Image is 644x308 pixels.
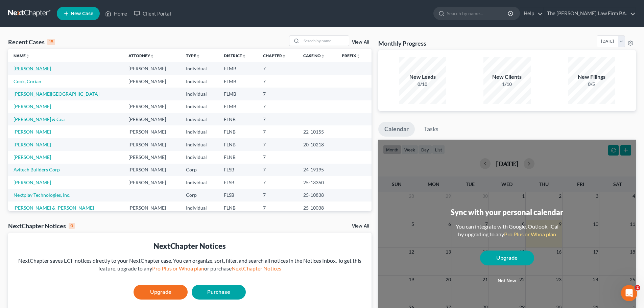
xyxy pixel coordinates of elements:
a: Purchase [192,285,246,300]
td: FLMB [218,88,258,100]
td: 22-10155 [298,125,336,138]
div: Sync with your personal calendar [451,207,563,217]
a: [PERSON_NAME][GEOGRAPHIC_DATA] [14,91,99,97]
i: unfold_more [242,54,246,58]
td: Individual [181,113,218,125]
td: Individual [181,138,218,151]
td: 7 [258,125,298,138]
a: Home [102,7,130,20]
a: Upgrade [480,251,534,265]
td: 7 [258,151,298,163]
div: You can integrate with Google, Outlook, iCal by upgrading to any [453,223,561,238]
div: New Clients [483,73,531,81]
td: Individual [181,176,218,189]
td: FLMB [218,62,258,75]
i: unfold_more [196,54,200,58]
div: 0/5 [568,81,615,88]
i: unfold_more [26,54,30,58]
td: Individual [181,100,218,113]
div: 0/10 [399,81,446,88]
a: [PERSON_NAME] [14,66,51,71]
div: NextChapter Notices [14,241,366,251]
td: FLNB [218,113,258,125]
a: Pro Plus or Whoa plan [504,231,556,237]
td: Individual [181,202,218,214]
a: Nameunfold_more [14,53,30,58]
a: Typeunfold_more [186,53,200,58]
td: Individual [181,62,218,75]
td: FLNB [218,138,258,151]
td: 7 [258,88,298,100]
td: FLSB [218,176,258,189]
a: The [PERSON_NAME] Law Firm P.A. [544,7,636,20]
a: Attorneyunfold_more [128,53,154,58]
td: Individual [181,151,218,163]
td: FLMB [218,100,258,113]
i: unfold_more [321,54,325,58]
td: 25-10838 [298,189,336,202]
td: FLSB [218,164,258,176]
a: Tasks [418,122,445,137]
td: 7 [258,176,298,189]
td: 7 [258,62,298,75]
td: [PERSON_NAME] [123,113,181,125]
span: New Case [71,11,93,16]
td: FLNB [218,202,258,214]
td: [PERSON_NAME] [123,138,181,151]
td: Individual [181,88,218,100]
a: [PERSON_NAME] & [PERSON_NAME] [14,205,94,211]
i: unfold_more [282,54,286,58]
a: Prefixunfold_more [342,53,360,58]
td: [PERSON_NAME] [123,151,181,163]
div: New Leads [399,73,446,81]
td: FLSB [218,189,258,202]
td: 25-13360 [298,176,336,189]
td: [PERSON_NAME] [123,176,181,189]
a: [PERSON_NAME] & Cea [14,116,65,122]
div: NextChapter saves ECF notices directly to your NextChapter case. You can organize, sort, filter, ... [14,257,366,273]
td: Corp [181,189,218,202]
a: Cook, Corian [14,78,41,84]
td: Individual [181,125,218,138]
div: 1/10 [483,81,531,88]
td: [PERSON_NAME] [123,125,181,138]
td: 7 [258,75,298,88]
a: [PERSON_NAME] [14,129,51,135]
a: Upgrade [134,285,188,300]
div: 0 [69,223,75,229]
td: 7 [258,113,298,125]
a: Case Nounfold_more [303,53,325,58]
a: View All [352,40,369,45]
td: 20-10218 [298,138,336,151]
a: [PERSON_NAME] [14,103,51,109]
a: [PERSON_NAME] [14,154,51,160]
a: Client Portal [130,7,174,20]
h3: Monthly Progress [378,39,426,47]
td: [PERSON_NAME] [123,100,181,113]
a: Nextplay Technologies, Inc. [14,192,70,198]
a: View All [352,224,369,229]
a: Pro Plus or Whoa plan [152,265,204,271]
input: Search by name... [302,36,349,46]
input: Search by name... [447,7,509,20]
td: FLMB [218,75,258,88]
td: [PERSON_NAME] [123,202,181,214]
i: unfold_more [356,54,360,58]
td: FLNB [218,125,258,138]
a: Districtunfold_more [224,53,246,58]
td: 7 [258,100,298,113]
td: [PERSON_NAME] [123,75,181,88]
button: Not now [480,274,534,288]
td: 25-10038 [298,202,336,214]
td: 7 [258,202,298,214]
td: FLNB [218,151,258,163]
a: Avitech Builders Corp [14,167,60,172]
a: NextChapter Notices [232,265,281,271]
a: [PERSON_NAME] [14,142,51,147]
iframe: Intercom live chat [621,285,637,301]
td: 24-19195 [298,164,336,176]
td: [PERSON_NAME] [123,164,181,176]
td: [PERSON_NAME] [123,62,181,75]
a: Help [520,7,543,20]
td: Individual [181,75,218,88]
